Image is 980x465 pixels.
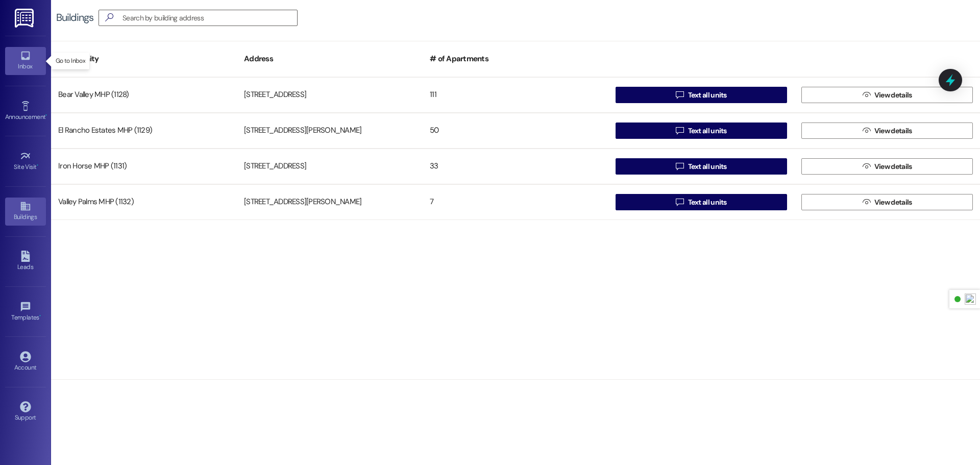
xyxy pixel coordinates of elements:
[15,9,36,28] img: ResiDesk Logo
[5,298,46,326] a: Templates •
[423,192,608,212] div: 7
[51,192,237,212] div: Valley Palms MHP (1132)
[5,398,46,426] a: Support
[801,158,973,175] button: View details
[51,85,237,105] div: Bear Valley MHP (1128)
[688,197,727,208] span: Text all units
[45,112,47,119] span: •
[863,162,870,170] i: 
[616,123,787,139] button: Text all units
[801,87,973,103] button: View details
[5,198,46,225] a: Buildings
[5,248,46,275] a: Leads
[616,158,787,175] button: Text all units
[237,85,423,105] div: [STREET_ADDRESS]
[863,91,870,99] i: 
[676,127,683,135] i: 
[801,123,973,139] button: View details
[51,120,237,141] div: El Rancho Estates MHP (1129)
[874,197,912,208] span: View details
[676,198,683,206] i: 
[39,312,41,320] span: •
[616,87,787,103] button: Text all units
[51,46,237,71] div: Community
[423,120,608,141] div: 50
[237,120,423,141] div: [STREET_ADDRESS][PERSON_NAME]
[688,126,727,136] span: Text all units
[863,198,870,206] i: 
[237,46,423,71] div: Address
[56,57,85,65] p: Go to Inbox
[37,162,38,169] span: •
[122,11,297,25] input: Search by building address
[616,194,787,210] button: Text all units
[237,192,423,212] div: [STREET_ADDRESS][PERSON_NAME]
[863,127,870,135] i: 
[423,156,608,177] div: 33
[5,47,46,75] a: Inbox
[874,161,912,172] span: View details
[51,156,237,177] div: Iron Horse MHP (1131)
[423,85,608,105] div: 111
[676,162,683,170] i: 
[676,91,683,99] i: 
[874,90,912,101] span: View details
[5,348,46,376] a: Account
[56,12,93,23] div: Buildings
[874,126,912,136] span: View details
[101,12,117,23] i: 
[423,46,608,71] div: # of Apartments
[237,156,423,177] div: [STREET_ADDRESS]
[5,148,46,175] a: Site Visit •
[688,161,727,172] span: Text all units
[688,90,727,101] span: Text all units
[801,194,973,210] button: View details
